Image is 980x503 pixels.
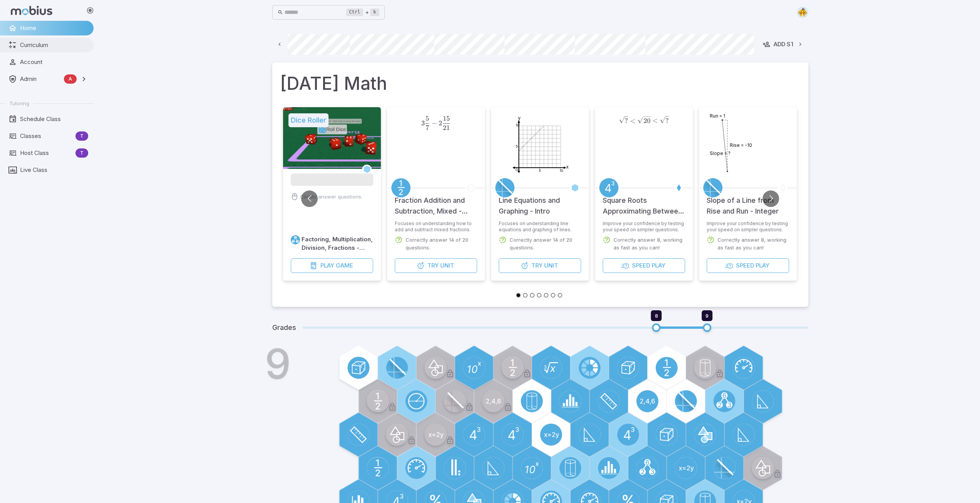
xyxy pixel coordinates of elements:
[438,119,442,127] span: 2
[538,168,540,173] text: 5
[599,178,618,197] a: Exponents
[710,113,725,119] text: Run = 1
[603,220,685,233] p: Improve your confidence by testing your speed on simpler questions.
[64,75,77,83] span: A
[265,343,291,385] h1: 9
[370,8,379,16] kbd: k
[335,261,353,270] span: Game
[395,258,477,273] button: TryUnit
[523,293,528,298] button: Go to slide 2
[509,236,581,251] p: Correctly answer 14 of 20 questions.
[516,123,519,127] text: 10
[735,261,754,270] span: Speed
[495,178,514,197] a: Slope/Linear Equations
[703,178,722,197] a: Slope/Linear Equations
[291,258,373,273] button: PlayGame
[630,117,635,125] span: <
[291,235,300,244] a: Factors/Primes
[395,220,477,233] p: Focuses on understanding how to add and subtract mixed fractions.
[537,293,541,298] button: Go to slide 4
[499,258,581,273] button: TryUnit
[603,195,685,217] h5: Square Roots Approximating Between Perfect Square Roots
[531,261,542,270] span: Try
[551,293,555,298] button: Go to slide 6
[717,236,789,251] p: Correctly answer 8, working as fast as you can!
[272,322,296,333] h5: Grades
[302,235,373,252] h6: Factoring, Multiplication, Division, Fractions - Advanced
[530,293,534,298] button: Go to slide 3
[301,190,318,207] button: Go to previous slide
[762,190,779,207] button: Go to next slide
[797,7,808,18] img: semi-circle.svg
[665,117,668,125] span: ?
[431,119,437,127] span: −
[440,261,454,270] span: Unit
[426,124,429,132] span: 7
[449,116,450,125] span: ​
[650,116,651,123] span: ​
[560,168,563,173] text: 10
[516,144,518,148] text: 5
[346,8,364,16] kbd: Ctrl
[707,195,789,217] h5: Slope of a Line from Rise and Run - Integer
[628,116,629,123] span: ​
[75,149,88,157] span: T
[405,236,477,251] p: Correctly answer 14 of 20 questions.
[320,261,334,270] span: Play
[755,261,769,270] span: Play
[516,293,521,298] button: Go to slide 1
[652,117,657,125] span: <
[300,193,362,200] p: Click to answer questions.
[632,261,650,270] span: Speed
[705,313,709,319] span: 9
[20,132,72,140] span: Classes
[395,195,477,217] h5: Fraction Addition and Subtraction, Mixed - Advanced
[421,119,425,127] span: 3
[20,115,88,123] span: Schedule Class
[707,258,789,273] button: SpeedPlay
[544,261,558,270] span: Unit
[346,8,379,17] div: +
[75,132,88,140] span: T
[625,117,628,125] span: ?
[20,41,88,49] span: Curriculum
[655,313,658,319] span: 8
[566,164,568,170] text: x
[20,24,88,32] span: Home
[668,116,669,123] span: ​
[558,293,562,298] button: Go to slide 7
[20,75,61,83] span: Admin
[20,58,88,66] span: Account
[288,113,328,127] h5: Dice Roller
[613,236,685,251] p: Correctly answer 8, working as fast as you can!
[544,293,548,298] button: Go to slide 5
[643,117,650,125] span: 20
[499,195,581,217] h5: Line Equations and Graphing - Intro
[280,70,801,96] h1: [DATE] Math
[20,149,72,157] span: Host Class
[9,100,29,107] span: Tutoring
[20,166,88,174] span: Live Class
[710,150,730,156] text: Slope = ?
[427,261,438,270] span: Try
[518,115,520,121] text: y
[707,220,789,233] p: Improve your confidence by testing your speed on simpler questions.
[651,261,665,270] span: Play
[603,258,685,273] button: SpeedPlay
[426,114,429,123] span: 5
[516,167,518,172] text: 0
[391,178,410,197] a: Fractions/Decimals
[730,142,752,148] text: Rise = -10
[762,40,814,49] div: Add Student
[499,220,581,233] p: Focuses on understanding line equations and graphing of lines.
[442,114,449,123] span: 15
[442,124,449,132] span: 21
